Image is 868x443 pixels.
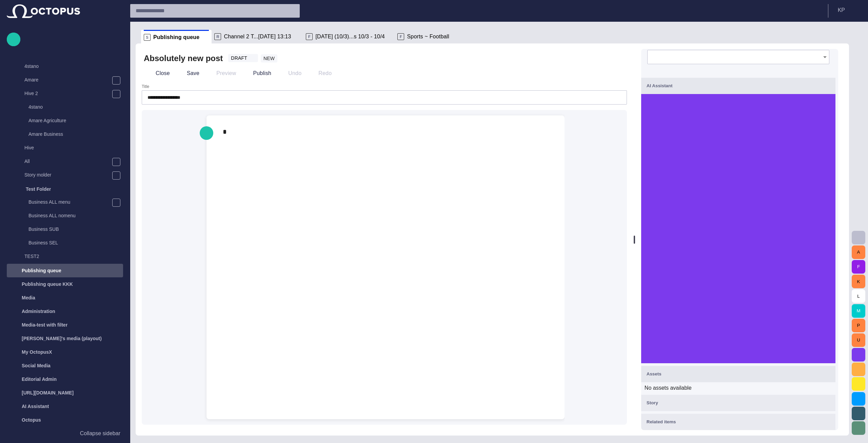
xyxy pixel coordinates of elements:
[22,321,67,328] p: Media-test with filter
[80,429,120,438] p: Collapse sidebar
[28,199,112,205] p: Business ALL menu
[22,362,51,369] p: Social Media
[395,30,461,43] div: FSports ~ Football
[7,264,123,277] div: Publishing queue
[15,101,123,114] div: 4stano
[641,366,835,382] button: Assets
[303,30,395,43] div: F[DATE] (10/3)...s 10/3 - 10/4
[11,87,123,142] div: Hive 24stanoAmare AgricultureAmare Business
[7,386,123,400] div: [URL][DOMAIN_NAME]
[15,114,123,128] div: Amare Agriculture
[144,53,223,64] h2: Absolutely new post
[11,142,123,155] div: Hive
[22,294,35,301] p: Media
[641,382,835,392] p: No assets available
[28,117,123,124] p: Amare Agriculture
[22,403,49,410] p: AI Assistant
[22,349,52,355] p: My OctopusX
[11,74,123,87] div: Amare
[228,54,258,62] button: DRAFT
[263,55,275,62] span: NEW
[7,332,123,345] div: [PERSON_NAME]'s media (playout)
[24,158,112,165] p: All
[852,260,865,274] button: F
[647,419,676,424] span: Related items
[641,414,835,430] button: Related items
[407,33,449,40] span: Sports ~ Football
[647,400,658,405] span: Story
[852,275,865,288] button: K
[26,186,51,192] p: Test Folder
[15,209,123,223] div: Business ALL nomenu
[22,389,74,396] p: [URL][DOMAIN_NAME]
[852,289,865,303] button: L
[11,60,123,74] div: 4stano
[15,196,123,209] div: Business ALL menu
[241,67,274,79] button: Publish
[24,90,112,97] p: Hive 2
[7,413,123,427] div: Octopus
[22,267,61,274] p: Publishing queue
[852,319,865,332] button: P
[144,34,151,41] p: S
[224,33,291,40] span: Channel 2 T...[DATE] 13:13
[11,169,123,182] div: Story molder
[820,52,830,62] button: Open
[22,281,73,288] p: Publishing queue KKK
[647,371,662,376] span: Assets
[7,400,123,413] div: AI Assistant
[838,6,845,14] p: K P
[15,237,123,250] div: Business SEL
[641,78,835,94] button: AI Assistant
[212,30,303,43] div: RChannel 2 T...[DATE] 13:13
[852,333,865,347] button: U
[7,291,123,304] div: Media
[22,335,102,342] p: [PERSON_NAME]'s media (playout)
[24,76,112,83] p: Amare
[28,212,123,219] p: Business ALL nomenu
[28,104,123,110] p: 4stano
[24,63,123,70] p: 4stano
[231,55,247,61] span: DRAFT
[641,94,835,363] iframe: AI Assistant
[22,417,41,423] p: Octopus
[144,67,172,79] button: Close
[15,128,123,142] div: Amare Business
[852,245,865,259] button: A
[28,239,123,246] p: Business SEL
[832,4,864,16] button: KP
[22,308,55,315] p: Administration
[315,33,384,40] span: [DATE] (10/3)...s 10/3 - 10/4
[28,131,123,137] p: Amare Business
[306,33,313,40] p: F
[852,304,865,318] button: M
[24,144,123,151] p: Hive
[22,376,57,383] p: Editorial Admin
[397,33,404,40] p: F
[28,226,123,233] p: Business SUB
[11,155,123,169] div: All
[647,43,666,49] label: Blokhaken
[24,253,123,260] p: TEST2
[24,171,112,178] p: Story molder
[11,250,123,264] div: TEST2
[641,395,835,411] button: Story
[7,427,123,440] button: Collapse sidebar
[15,223,123,237] div: Business SUB
[175,67,202,79] button: Save
[214,33,221,40] p: R
[7,4,80,18] img: Octopus News Room
[153,34,199,41] span: Publishing queue
[141,30,212,43] div: SPublishing queue
[7,318,123,332] div: Media-test with filter
[647,83,673,88] span: AI Assistant
[142,84,149,90] label: Title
